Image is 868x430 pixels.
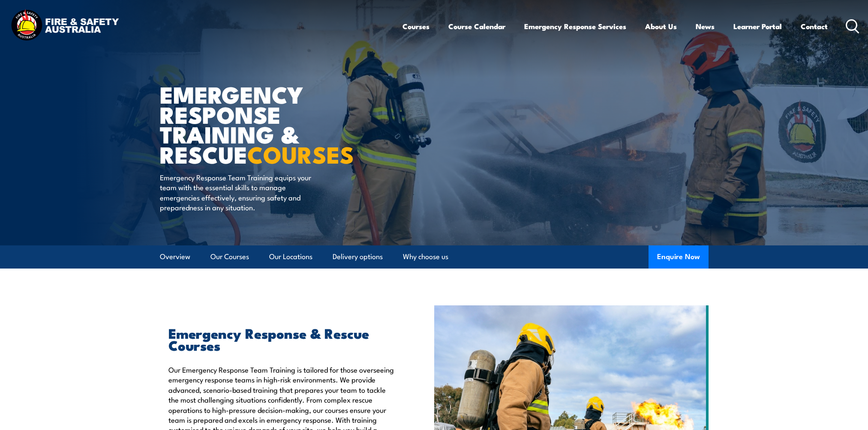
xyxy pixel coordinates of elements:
a: Delivery options [333,245,383,268]
a: Emergency Response Services [524,15,626,38]
h1: Emergency Response Training & Rescue [160,84,372,164]
a: Course Calendar [448,15,505,38]
a: Our Locations [269,245,312,268]
a: News [696,15,715,38]
button: Enquire Now [649,245,709,269]
a: Learner Portal [733,15,782,38]
a: Overview [160,245,190,268]
a: Why choose us [403,245,448,268]
h2: Emergency Response & Rescue Courses [168,327,395,351]
a: Our Courses [210,245,249,268]
a: About Us [645,15,677,38]
a: Courses [402,15,429,38]
strong: COURSES [247,136,354,171]
p: Emergency Response Team Training equips your team with the essential skills to manage emergencies... [160,172,316,212]
a: Contact [801,15,828,38]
